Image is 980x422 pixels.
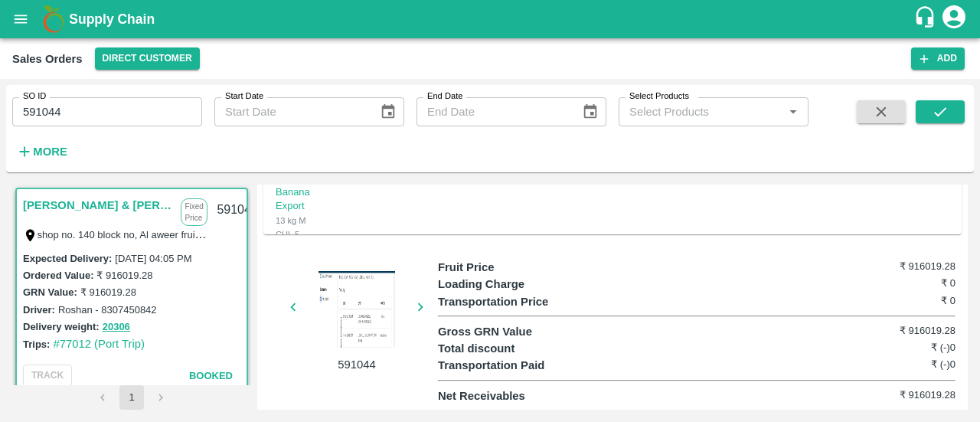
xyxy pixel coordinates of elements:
label: ₹ 916019.28 [80,286,136,298]
input: End Date [416,97,570,126]
label: shop no. 140 block no, Al aweer fruit and vegetable mkt. [GEOGRAPHIC_DATA] [38,228,391,240]
button: Choose date [576,97,605,126]
div: 591044 [207,192,266,228]
p: Gross GRN Value [438,323,567,340]
h6: ₹ 916019.28 [869,259,955,274]
p: Net Receivables [438,388,567,404]
h6: ₹ 0 [869,293,955,309]
div: account of current user [940,3,968,35]
label: Select Products [629,90,689,103]
p: Fixed Price [181,198,207,226]
input: Select Products [623,102,779,122]
span: Booked [189,370,233,381]
button: open drawer [3,2,38,37]
input: Enter SO ID [12,97,202,126]
div: 13 kg M CHL 5 Hand [276,214,313,256]
label: End Date [427,90,462,103]
h6: ₹ 0 [869,276,955,291]
button: Add [911,47,965,70]
div: customer-support [913,5,940,33]
p: Transportation Paid [438,357,567,374]
button: More [12,139,71,165]
button: page 1 [119,385,144,410]
label: Expected Delivery : [23,253,112,264]
p: Loading Charge [438,276,567,293]
h6: ₹ 916019.28 [869,388,955,403]
div: Sales Orders [12,49,83,69]
a: [PERSON_NAME] & [PERSON_NAME][DOMAIN_NAME]. [23,195,173,215]
button: Select DC [95,47,200,70]
label: SO ID [23,90,46,103]
p: Banana Export [276,185,313,214]
label: Roshan - 8307450842 [58,304,157,316]
b: Supply Chain [69,11,155,27]
label: Start Date [225,90,263,103]
p: 591044 [299,356,414,373]
label: Ordered Value: [23,270,93,281]
p: Fruit Price [438,259,567,276]
label: ₹ 916019.28 [96,270,152,281]
nav: pagination navigation [88,385,175,410]
h6: ₹ 916019.28 [869,323,955,339]
a: #77012 (Port Trip) [53,338,145,350]
label: [DATE] 04:05 PM [115,253,191,264]
p: Total discount [438,340,567,357]
img: logo [38,4,69,34]
button: Choose date [374,97,403,126]
input: Start Date [214,97,367,126]
label: Delivery weight: [23,321,100,332]
p: Transportation Price [438,293,567,310]
h6: ₹ (-)0 [869,340,955,355]
button: 20306 [103,319,130,336]
h6: ₹ (-)0 [869,357,955,372]
button: Open [783,102,803,122]
label: Trips: [23,339,50,350]
label: Driver: [23,304,55,316]
label: GRN Value: [23,286,77,298]
a: Supply Chain [69,8,913,30]
strong: More [33,146,67,158]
